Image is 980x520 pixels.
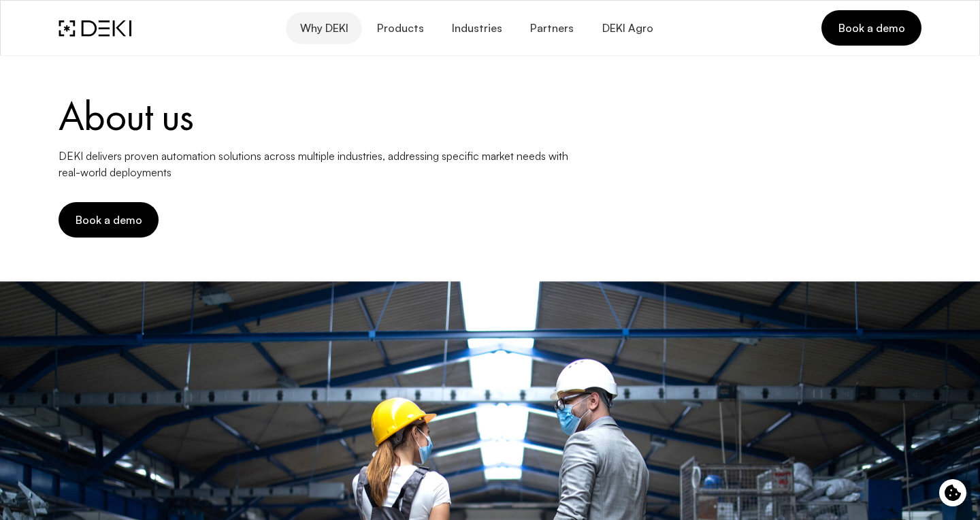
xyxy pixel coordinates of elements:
[59,202,159,238] button: Book a demo
[939,479,966,506] button: Cookie control
[376,22,423,35] span: Products
[516,12,587,44] a: Partners
[59,95,921,137] h1: About us
[438,12,516,44] button: Industries
[838,20,905,35] span: Book a demo
[529,22,574,35] span: Partners
[299,22,348,35] span: Why DEKI
[59,20,131,37] img: DEKI Logo
[75,212,142,227] span: Book a demo
[587,12,666,44] a: DEKI Agro
[362,12,437,44] button: Products
[601,22,653,35] span: DEKI Agro
[286,12,362,44] button: Why DEKI
[451,22,502,35] span: Industries
[821,10,921,46] a: Book a demo
[59,148,583,180] p: DEKI delivers proven automation solutions across multiple industries, addressing specific market ...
